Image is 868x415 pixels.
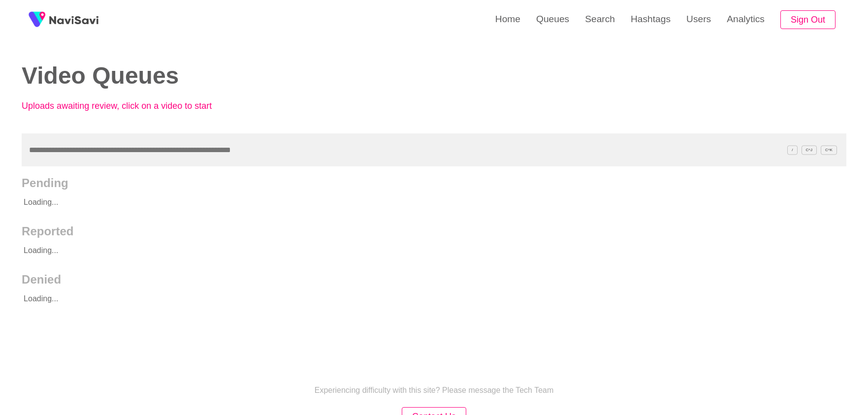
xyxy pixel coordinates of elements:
p: Loading... [22,238,764,263]
img: fireSpot [25,7,49,32]
img: fireSpot [49,15,98,25]
span: C^J [802,145,817,155]
span: / [787,145,797,155]
p: Experiencing difficulty with this site? Please message the Tech Team [315,386,554,395]
p: Loading... [22,190,764,215]
p: Uploads awaiting review, click on a video to start [22,101,238,111]
p: Loading... [22,287,764,311]
h2: Video Queues [22,63,419,89]
button: Sign Out [780,10,836,30]
h2: Reported [22,224,846,238]
h2: Pending [22,176,846,190]
span: C^K [821,145,837,155]
h2: Denied [22,273,846,287]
